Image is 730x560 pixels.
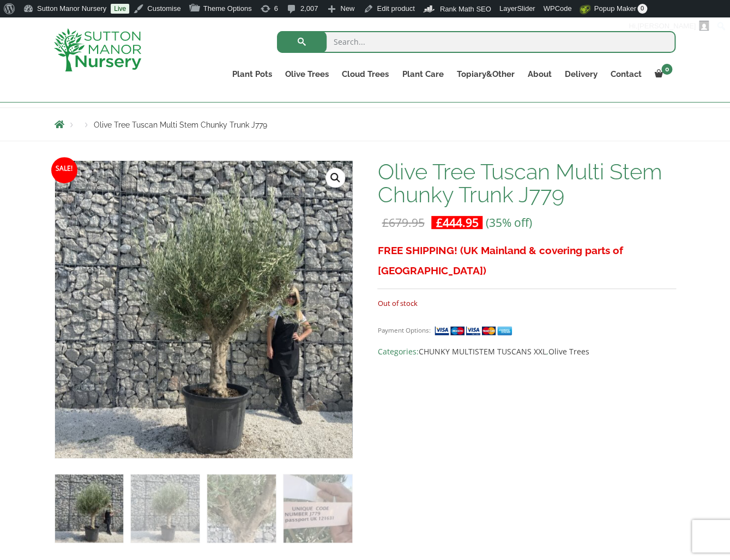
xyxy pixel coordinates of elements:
[418,346,546,357] a: CHUNKY MULTISTEM TUSCANS XXL
[54,28,141,71] img: logo
[335,67,395,82] a: Cloud Trees
[377,326,430,334] small: Payment Options:
[207,474,275,543] img: Olive Tree Tuscan Multi Stem Chunky Trunk J779 - Image 3
[55,474,123,543] img: Olive Tree Tuscan Multi Stem Chunky Trunk J779
[436,215,478,230] bdi: 444.95
[637,22,696,30] span: [PERSON_NAME]
[94,121,267,129] span: Olive Tree Tuscan Multi Stem Chunky Trunk J779
[283,474,352,543] img: Olive Tree Tuscan Multi Stem Chunky Trunk J779 - Image 4
[111,4,129,14] a: Live
[604,67,648,82] a: Contact
[548,346,589,357] a: Olive Trees
[450,67,521,82] a: Topiary&Other
[382,215,388,230] span: £
[279,67,335,82] a: Olive Trees
[377,240,675,281] h3: FREE SHIPPING! (UK Mainland & covering parts of [GEOGRAPHIC_DATA])
[625,17,713,35] a: Hi,
[382,215,424,230] bdi: 679.95
[51,157,77,183] span: Sale!
[377,345,675,358] span: Categories: ,
[277,31,675,53] input: Search...
[661,64,672,75] span: 0
[325,168,345,188] a: View full-screen image gallery
[440,5,491,13] span: Rank Math SEO
[436,215,442,230] span: £
[558,67,604,82] a: Delivery
[648,67,675,82] a: 0
[485,215,532,230] span: (35% off)
[434,325,516,336] img: payment supported
[226,67,279,82] a: Plant Pots
[377,160,675,206] h1: Olive Tree Tuscan Multi Stem Chunky Trunk J779
[55,120,676,129] nav: Breadcrumbs
[521,67,558,82] a: About
[377,297,675,310] p: Out of stock
[131,474,199,543] img: Olive Tree Tuscan Multi Stem Chunky Trunk J779 - Image 2
[395,67,450,82] a: Plant Care
[637,4,647,14] span: 0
